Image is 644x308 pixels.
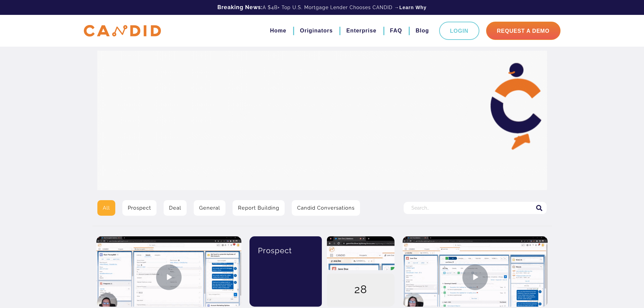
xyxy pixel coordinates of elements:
a: Home [270,25,286,37]
a: General [194,200,225,216]
img: Video Library Hero [97,51,547,190]
a: FAQ [390,25,402,37]
a: Login [439,22,479,40]
a: Deal [164,200,187,216]
div: Prospect [255,236,317,265]
b: Breaking News: [217,4,263,10]
img: CANDID APP [84,25,161,37]
a: All [97,200,115,216]
a: Request A Demo [486,22,560,40]
a: Enterprise [346,25,376,37]
a: Learn Why [399,4,427,11]
a: Blog [415,25,429,37]
a: Prospect [122,200,157,216]
div: 28 [327,274,395,307]
a: Candid Conversations [292,200,360,216]
a: Originators [300,25,333,37]
a: Report Building [233,200,285,216]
